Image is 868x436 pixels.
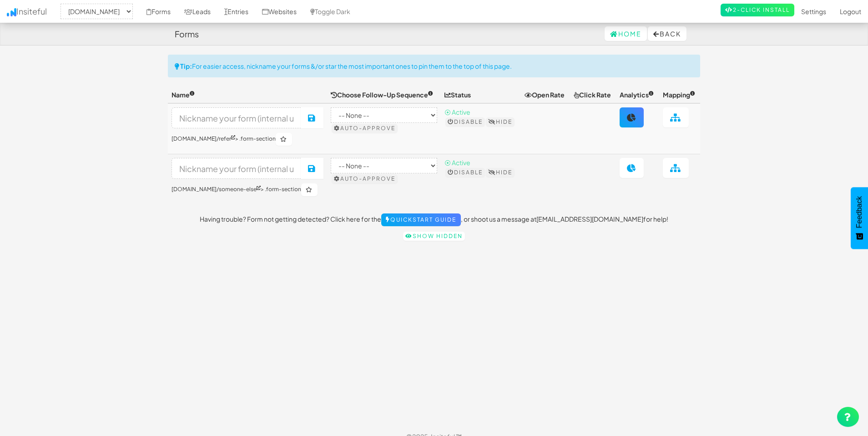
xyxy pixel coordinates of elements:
[444,108,470,116] span: ⦿ Active
[331,91,433,99] span: Choose Follow-Up Sequence
[570,86,616,103] th: Click Rate
[332,124,398,133] button: Auto-approve
[486,168,515,177] button: Hide
[172,186,261,193] a: [DOMAIN_NAME]/someone-else
[521,86,570,103] th: Open Rate
[851,187,868,249] button: Feedback - Show survey
[175,30,199,39] h4: Forms
[536,215,643,223] a: [EMAIL_ADDRESS][DOMAIN_NAME]
[168,55,700,77] div: For easier access, nickname your forms &/or star the most important ones to pin them to the top o...
[855,196,863,228] span: Feedback
[172,91,195,99] span: Name
[172,133,323,146] h6: > .form-section
[168,213,700,226] p: Having trouble? Form not getting detected? Click here for the , or shoot us a message at for help!
[381,213,461,226] a: Quickstart Guide
[444,158,470,167] span: ⦿ Active
[721,4,794,16] a: 2-Click Install
[172,135,235,142] a: [DOMAIN_NAME]/refer
[620,91,654,99] span: Analytics
[403,232,465,241] a: Show hidden
[648,26,686,41] button: Back
[172,158,301,179] input: Nickname your form (internal use only)
[605,26,647,41] a: Home
[445,168,485,177] button: Disable
[663,91,695,99] span: Mapping
[172,107,301,128] input: Nickname your form (internal use only)
[441,86,521,103] th: Status
[180,62,192,70] strong: Tip:
[332,174,398,183] button: Auto-approve
[445,117,485,127] button: Disable
[486,117,515,127] button: Hide
[7,8,16,16] img: icon.png
[172,183,323,196] h6: > .form-section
